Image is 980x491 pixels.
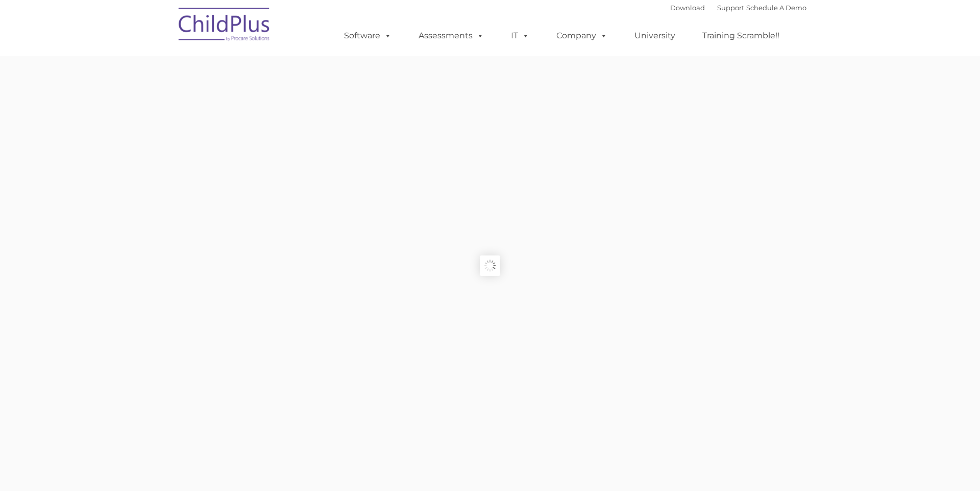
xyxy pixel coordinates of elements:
a: Assessments [408,26,494,46]
a: University [624,26,685,46]
a: IT [501,26,540,46]
a: Training Scramble!! [692,26,790,46]
a: Software [334,26,402,46]
a: Schedule A Demo [746,4,806,12]
a: Download [670,4,705,12]
a: Company [546,26,618,46]
font: | [670,4,806,12]
img: ChildPlus by Procare Solutions [174,1,276,52]
a: Support [717,4,744,12]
